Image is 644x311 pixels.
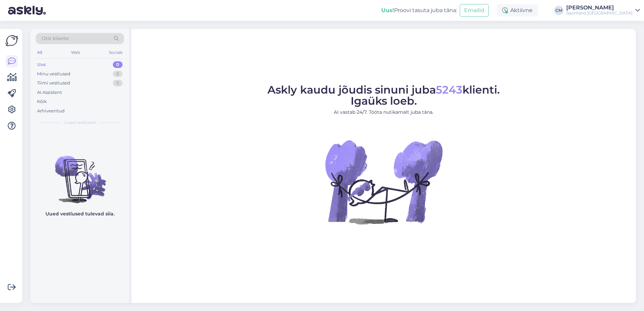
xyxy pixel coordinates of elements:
span: Askly kaudu jõudis sinuni juba klienti. Igaüks loeb. [267,83,500,107]
div: [PERSON_NAME] [566,5,633,10]
div: CM [554,6,563,15]
img: Askly Logo [5,34,18,47]
img: No Chat active [323,121,444,242]
div: AI Assistent [37,89,62,96]
a: [PERSON_NAME]Sportland [GEOGRAPHIC_DATA] [566,5,640,16]
div: Proovi tasuta juba täna: [381,6,457,14]
b: Uus! [381,7,394,13]
div: Aktiivne [497,4,538,16]
img: No chats [30,144,129,204]
div: 0 [113,71,123,77]
div: Minu vestlused [37,71,70,77]
div: Kõik [37,98,47,105]
div: Sportland [GEOGRAPHIC_DATA] [566,10,633,16]
div: Uus [37,61,46,68]
span: Uued vestlused [64,119,96,126]
p: Uued vestlused tulevad siia. [45,210,115,217]
div: 0 [113,80,123,87]
span: 5243 [436,83,462,96]
div: All [36,48,43,57]
div: Web [70,48,82,57]
p: AI vastab 24/7. Tööta nutikamalt juba täna. [267,109,500,116]
div: Tiimi vestlused [37,80,70,87]
div: 0 [113,61,123,68]
div: Socials [107,48,124,57]
button: Emailid [460,4,489,17]
div: Arhiveeritud [37,108,65,114]
span: Otsi kliente [42,35,69,42]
